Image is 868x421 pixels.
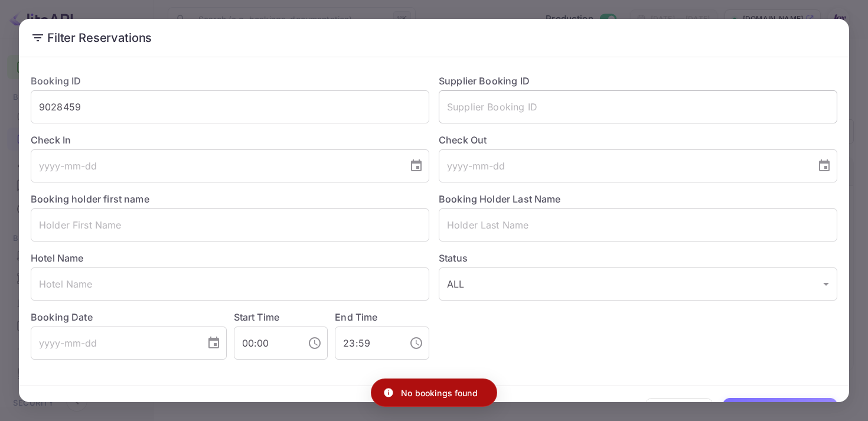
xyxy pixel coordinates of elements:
button: Choose time, selected time is 11:59 PM [404,331,428,355]
label: Check In [31,133,429,147]
input: yyyy-mm-dd [31,327,197,360]
input: Hotel Name [31,267,429,301]
input: hh:mm [335,327,400,360]
button: Choose date [404,154,428,178]
input: yyyy-mm-dd [439,149,808,182]
button: Choose date [812,154,836,178]
label: Booking ID [31,75,81,87]
h2: Filter Reservations [19,19,849,57]
div: ALL [439,267,837,301]
label: Status [439,251,837,265]
input: yyyy-mm-dd [31,149,400,182]
input: Holder Last Name [439,208,837,241]
label: End Time [335,311,377,323]
button: Choose date [202,331,226,355]
input: Booking ID [31,90,429,123]
label: Start Time [234,311,280,323]
input: Supplier Booking ID [439,90,837,123]
button: Choose time, selected time is 12:00 AM [303,331,327,355]
label: Booking Date [31,310,227,324]
p: No bookings found [401,387,478,399]
label: Hotel Name [31,252,84,264]
label: Supplier Booking ID [439,75,530,87]
input: Holder First Name [31,208,429,241]
label: Booking holder first name [31,193,149,205]
label: Booking Holder Last Name [439,193,561,205]
label: Check Out [439,133,837,147]
input: hh:mm [234,327,299,360]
